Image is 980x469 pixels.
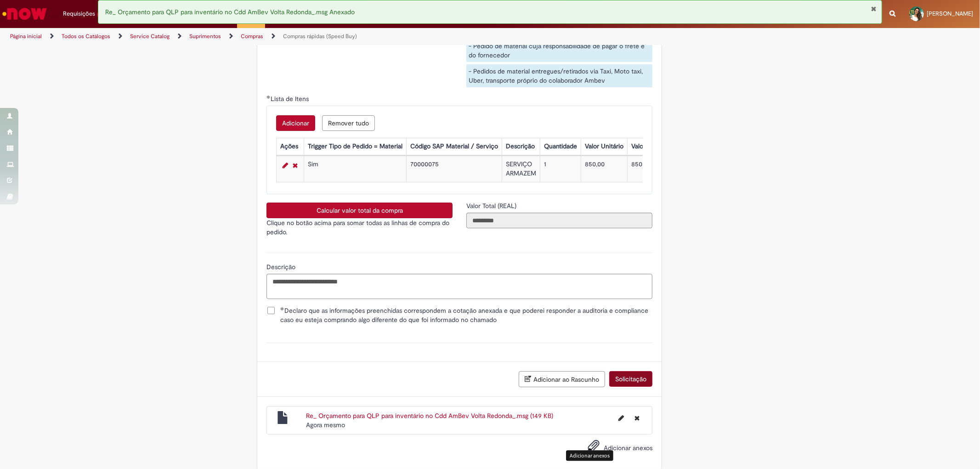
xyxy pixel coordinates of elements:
td: 850,00 [581,156,628,182]
a: Compras [241,33,263,40]
button: Fechar Notificação [871,5,877,12]
th: Código SAP Material / Serviço [407,138,502,155]
th: Quantidade [540,138,581,155]
input: Valor Total (REAL) [466,213,652,228]
button: Adicionar anexos [585,437,602,458]
span: Requisições [63,9,95,18]
button: Adicionar ao Rascunho [519,371,605,387]
label: Somente leitura - Valor Total (REAL) [466,201,518,210]
div: - Pedidos de material entregues/retirados via Taxi, Moto taxi, Uber, transporte próprio do colabo... [466,64,652,87]
div: Adicionar anexos [566,451,613,461]
button: Calcular valor total da compra [266,203,453,218]
button: Editar nome de arquivo Re_ Orçamento para QLP para inventário no Cdd AmBev Volta Redonda_.msg [613,411,629,426]
img: ServiceNow [1,5,48,23]
td: Sim [304,156,407,182]
ul: Trilhas de página [7,28,646,45]
td: 850,00 [628,156,686,182]
a: Editar Linha 1 [280,160,290,171]
time: 29/09/2025 17:03:30 [306,421,345,429]
span: Obrigatório Preenchido [266,95,271,99]
p: Clique no botão acima para somar todas as linhas de compra do pedido. [266,218,453,237]
th: Ações [277,138,304,155]
a: Todos os Catálogos [62,33,110,40]
a: Página inicial [10,33,42,40]
td: 1 [540,156,581,182]
a: Suprimentos [189,33,221,40]
div: - Pedido de material cuja responsabilidade de pagar o frete é do fornecedor [466,39,652,62]
span: Agora mesmo [306,421,345,429]
button: Solicitação [609,371,652,387]
span: Descrição [266,263,297,271]
th: Trigger Tipo de Pedido = Material [304,138,407,155]
td: SERVIÇO ARMAZEM [502,156,540,182]
button: Excluir Re_ Orçamento para QLP para inventário no Cdd AmBev Volta Redonda_.msg [629,411,645,426]
th: Descrição [502,138,540,155]
td: 70000075 [407,156,502,182]
a: Service Catalog [130,33,170,40]
a: Re_ Orçamento para QLP para inventário no Cdd AmBev Volta Redonda_.msg (149 KB) [306,412,553,420]
span: 12 [97,11,106,18]
th: Valor Unitário [581,138,628,155]
span: [PERSON_NAME] [927,10,973,17]
th: Valor Total Moeda [628,138,686,155]
span: Somente leitura - Valor Total (REAL) [466,202,518,210]
a: Compras rápidas (Speed Buy) [283,33,357,40]
span: Lista de Itens [271,95,311,103]
a: Remover linha 1 [290,160,300,171]
button: Remove all rows for Lista de Itens [322,115,375,131]
button: Add a row for Lista de Itens [276,115,315,131]
textarea: Descrição [266,274,652,299]
span: Obrigatório Preenchido [280,307,284,311]
span: Adicionar anexos [604,444,652,452]
span: Re_ Orçamento para QLP para inventário no Cdd AmBev Volta Redonda_.msg Anexado [105,8,355,16]
span: Declaro que as informações preenchidas correspondem a cotação anexada e que poderei responder a a... [280,306,652,324]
